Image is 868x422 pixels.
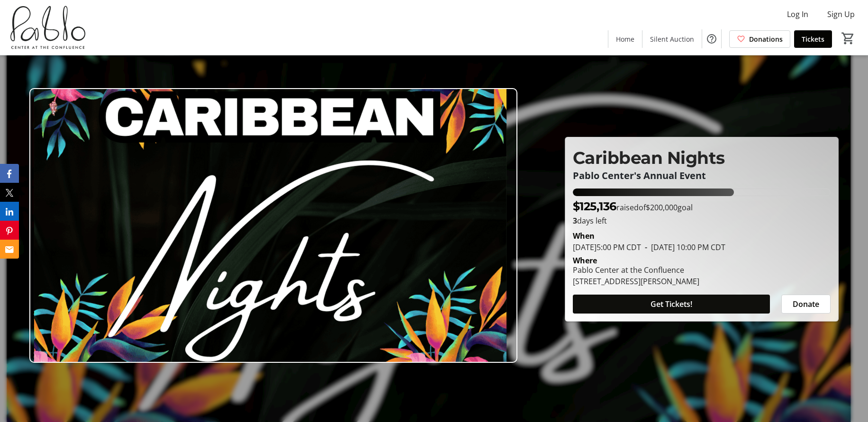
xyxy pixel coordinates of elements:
[573,198,693,215] p: raised of goal
[573,147,725,168] span: Caribbean Nights
[840,30,857,47] button: Cart
[608,30,642,48] a: Home
[779,7,816,22] button: Log In
[573,171,831,181] p: Pablo Center's Annual Event
[573,276,699,287] div: [STREET_ADDRESS][PERSON_NAME]
[651,298,692,310] span: Get Tickets!
[781,295,831,314] button: Donate
[573,264,699,276] div: Pablo Center at the Confluence
[573,199,616,213] span: $125,136
[802,34,824,44] span: Tickets
[641,242,651,252] span: -
[749,34,783,44] span: Donations
[573,242,641,252] span: [DATE] 5:00 PM CDT
[820,7,862,22] button: Sign Up
[573,189,831,196] div: 62.5682% of fundraising goal reached
[729,30,790,48] a: Donations
[827,9,855,20] span: Sign Up
[793,298,819,310] span: Donate
[573,257,597,264] div: Where
[29,88,518,363] img: Campaign CTA Media Photo
[794,30,832,48] a: Tickets
[642,30,702,48] a: Silent Auction
[641,242,725,252] span: [DATE] 10:00 PM CDT
[702,29,721,48] button: Help
[646,202,678,213] span: $200,000
[787,9,808,20] span: Log In
[573,230,595,242] div: When
[573,215,577,226] span: 3
[573,215,831,226] p: days left
[616,34,634,44] span: Home
[6,4,90,51] img: Pablo Center's Logo
[650,34,694,44] span: Silent Auction
[573,295,770,314] button: Get Tickets!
